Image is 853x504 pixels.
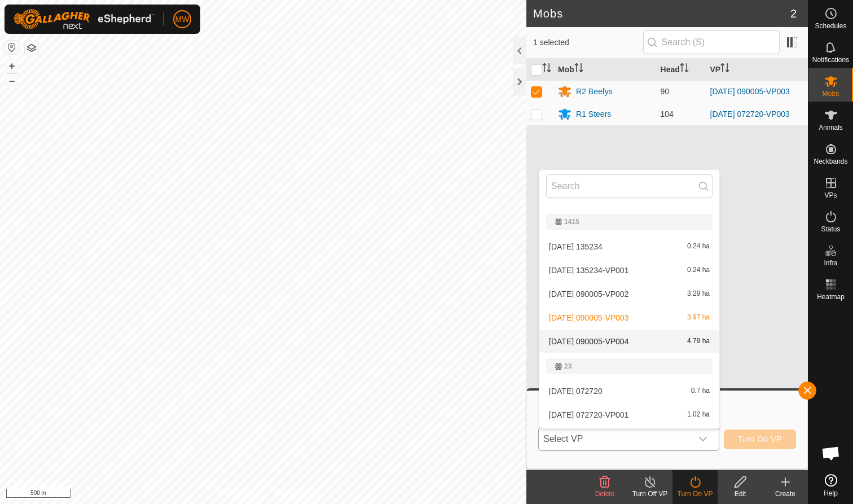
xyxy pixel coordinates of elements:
span: 0.7 ha [691,387,710,395]
h2: Mobs [533,7,790,20]
button: Map Layers [25,41,38,55]
li: 2025-09-27 072720 [539,380,719,402]
li: 2025-09-12 135234 [539,235,719,258]
input: Search (S) [643,30,780,54]
button: – [5,74,19,87]
button: + [5,59,19,73]
th: Head [656,59,706,81]
span: [DATE] 135234-VP001 [549,266,628,274]
span: 1 selected [533,37,643,49]
li: 2025-09-28 090005-VP003 [539,306,719,329]
p-sorticon: Activate to sort [680,65,689,74]
img: Gallagher Logo [14,9,155,29]
span: 4.79 ha [687,338,710,345]
span: Status [821,226,840,233]
span: Heatmap [817,293,845,300]
div: 23 [555,363,703,370]
span: MW [175,14,190,25]
span: Help [824,490,838,497]
span: Neckbands [814,158,847,165]
div: 1415 [555,218,703,225]
span: [DATE] 090005-VP004 [549,338,628,345]
span: 3.29 ha [687,290,710,298]
p-sorticon: Activate to sort [720,65,729,74]
a: Help [808,470,853,501]
span: 0.24 ha [687,266,710,274]
span: 1.02 ha [687,411,710,419]
li: 2025-09-27 072720-VP001 [539,404,719,426]
div: R2 Beefys [576,86,613,98]
button: Reset Map [5,41,19,54]
div: Edit [718,489,763,499]
span: 3.97 ha [687,314,710,322]
li: 2025-09-28 090005-VP002 [539,283,719,305]
a: [DATE] 072720-VP003 [710,109,790,119]
div: dropdown trigger [692,428,714,450]
a: Privacy Policy [218,489,261,499]
div: R1 Steers [576,108,611,120]
span: 2 [790,5,797,22]
span: 104 [661,109,674,119]
span: 90 [661,87,670,96]
li: 2025-09-28 090005-VP004 [539,330,719,353]
a: Contact Us [274,489,307,499]
div: Turn On VP [672,489,718,499]
a: [DATE] 090005-VP003 [710,87,790,96]
span: VPs [824,192,837,199]
div: Turn Off VP [627,489,672,499]
div: Create [763,489,808,499]
span: Turn On VP [738,435,782,444]
th: Mob [553,59,656,81]
span: Mobs [823,90,839,97]
input: Search [546,174,713,198]
span: Animals [819,124,843,131]
p-sorticon: Activate to sort [542,65,551,74]
p-sorticon: Activate to sort [574,65,583,74]
div: Open chat [814,436,848,470]
span: Delete [595,490,615,498]
span: Notifications [812,56,849,63]
span: 0.24 ha [687,243,710,251]
span: [DATE] 135234 [549,243,603,251]
span: [DATE] 090005-VP003 [549,314,628,322]
span: Schedules [815,23,846,29]
span: [DATE] 090005-VP002 [549,290,628,298]
li: 2025-09-12 135234-VP001 [539,259,719,282]
th: VP [706,59,808,81]
button: Turn On VP [724,430,796,449]
li: 2025-09-27 072720-VP002 [539,427,719,450]
span: [DATE] 072720 [549,387,603,395]
span: Infra [824,260,837,266]
span: [DATE] 072720-VP001 [549,411,628,419]
span: Select VP [539,428,692,450]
